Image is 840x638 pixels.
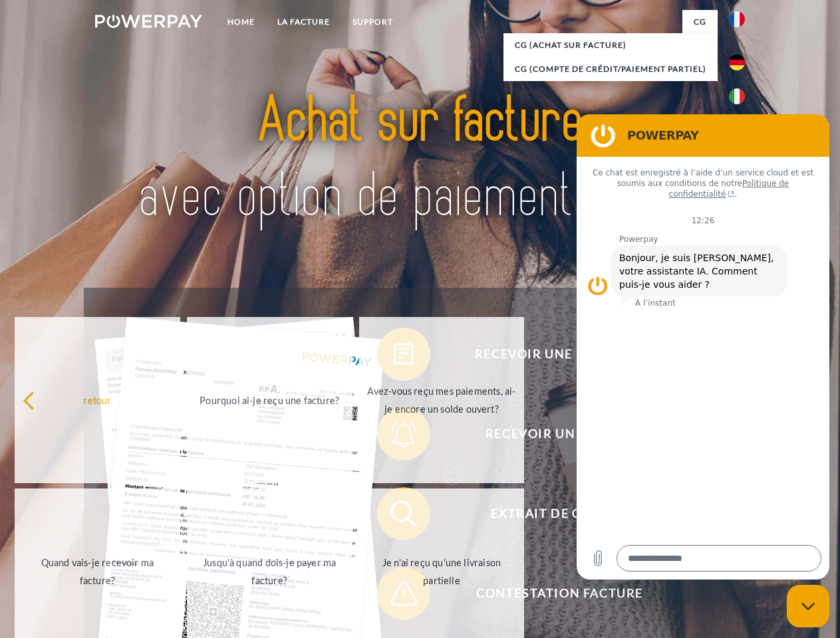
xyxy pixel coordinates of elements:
span: Contestation Facture [396,567,722,620]
a: Home [216,10,266,34]
img: fr [729,11,745,27]
img: it [729,88,745,104]
span: Recevoir une facture ? [396,328,722,381]
div: Pourquoi ai-je reçu une facture? [195,391,345,409]
a: LA FACTURE [266,10,341,34]
button: Recevoir un rappel? [377,407,723,461]
a: Support [341,10,404,34]
div: Jusqu'à quand dois-je payer ma facture? [195,554,345,589]
iframe: Fenêtre de messagerie [577,114,829,580]
button: Recevoir une facture ? [377,328,723,381]
a: CG (Compte de crédit/paiement partiel) [503,57,718,81]
img: logo-powerpay-white.svg [95,15,202,28]
img: title-powerpay_fr.svg [127,64,713,255]
div: retour [23,391,172,409]
iframe: Bouton de lancement de la fenêtre de messagerie, conversation en cours [787,585,829,627]
div: Avez-vous reçu mes paiements, ai-je encore un solde ouvert? [367,382,517,418]
span: Recevoir un rappel? [396,407,722,461]
span: Extrait de compte [396,487,722,540]
div: Quand vais-je recevoir ma facture? [23,554,172,589]
img: de [729,54,745,70]
button: Extrait de compte [377,487,723,540]
div: Je n'ai reçu qu'une livraison partielle [367,554,517,589]
button: Contestation Facture [377,567,723,620]
a: CG (achat sur facture) [503,33,718,57]
a: Avez-vous reçu mes paiements, ai-je encore un solde ouvert? [359,317,525,483]
a: CG [682,10,718,34]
